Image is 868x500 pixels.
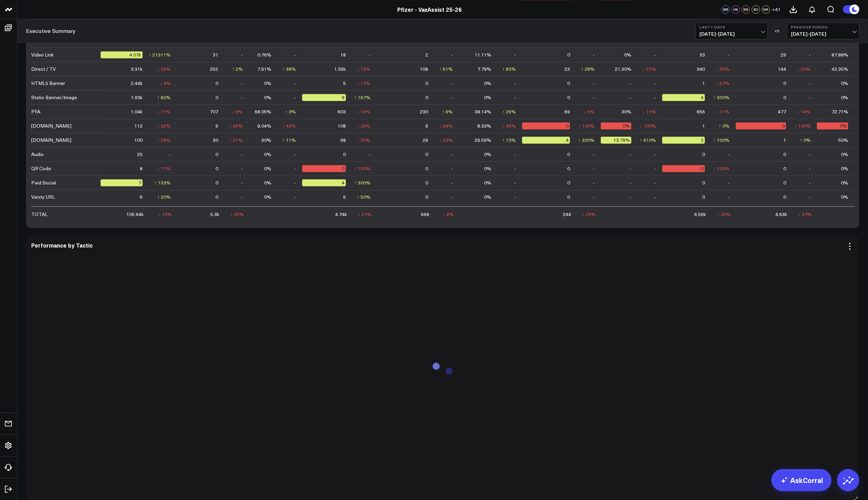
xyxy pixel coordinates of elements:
[514,151,516,158] div: -
[713,94,730,101] div: ↑ 300%
[702,193,705,200] div: 0
[357,66,371,72] div: ↓ 12%
[702,151,705,158] div: 0
[699,51,705,58] div: 33
[157,193,171,200] div: ↑ 20%
[809,193,811,200] div: -
[775,211,787,218] div: 4.63k
[728,151,730,158] div: -
[783,80,786,87] div: 0
[601,122,631,129] div: 0%
[140,193,143,200] div: 6
[31,122,71,129] div: [DOMAIN_NAME]
[338,122,346,129] div: 108
[31,66,56,72] div: Direct / TV
[425,193,428,200] div: 0
[841,151,848,158] div: 0%
[294,151,296,158] div: -
[630,151,631,158] div: -
[131,108,143,115] div: 1.04k
[425,51,428,58] div: 2
[354,179,371,186] div: ↑ 300%
[640,137,656,144] div: ↑ 410%
[215,80,218,87] div: 0
[451,193,453,200] div: -
[514,94,516,101] div: -
[728,179,730,186] div: -
[798,211,812,218] div: ↓ 37%
[643,108,656,115] div: ↓ 11%
[134,122,143,129] div: 112
[728,51,730,58] div: -
[215,165,218,172] div: 0
[282,137,296,144] div: ↑ 11%
[832,108,848,115] div: 72.71%
[232,108,243,115] div: ↓ 8%
[477,122,491,129] div: 8.33%
[425,151,428,158] div: 0
[484,151,491,158] div: 0%
[451,165,453,172] div: -
[567,151,570,158] div: 0
[783,94,786,101] div: 0
[593,165,595,172] div: -
[563,211,571,218] div: 244
[229,137,243,144] div: ↓ 21%
[425,122,428,129] div: 9
[425,94,428,101] div: 0
[140,165,143,172] div: 8
[716,108,730,115] div: ↓ 11%
[567,80,570,87] div: 0
[621,108,631,115] div: 30%
[484,165,491,172] div: 0%
[261,137,271,144] div: 30%
[282,66,296,72] div: ↑ 38%
[662,137,705,144] div: 2
[101,51,143,58] div: 4.07k
[716,80,730,87] div: ↓ 67%
[522,137,570,144] div: 4
[451,51,453,58] div: -
[832,51,848,58] div: 87.88%
[484,179,491,186] div: 0%
[126,211,144,218] div: 105.94k
[160,80,171,87] div: ↓ 4%
[232,66,243,72] div: ↑ 2%
[771,29,784,33] div: VS
[357,137,371,144] div: ↓ 30%
[369,51,371,58] div: -
[439,66,453,72] div: ↑ 61%
[134,137,143,144] div: 100
[593,193,595,200] div: -
[423,137,428,144] div: 29
[210,211,219,218] div: 5.3k
[615,66,631,72] div: 21.30%
[340,51,346,58] div: 18
[702,80,705,87] div: 1
[630,193,631,200] div: -
[772,469,832,491] a: AskCorral
[502,66,516,72] div: ↑ 83%
[257,122,271,129] div: 8.04%
[783,193,786,200] div: 0
[630,94,631,101] div: -
[230,211,244,218] div: ↓ 35%
[794,122,811,129] div: ↓ 100%
[502,108,516,115] div: ↑ 26%
[778,108,786,115] div: 477
[439,122,453,129] div: ↓ 64%
[264,80,271,87] div: 0%
[154,179,171,186] div: ↑ 133%
[343,80,346,87] div: 5
[215,179,218,186] div: 0
[131,80,143,87] div: 2.44k
[484,94,491,101] div: 0%
[425,165,428,172] div: 0
[354,165,371,172] div: ↓ 100%
[797,66,811,72] div: ↓ 20%
[302,165,346,172] div: 0
[157,94,171,101] div: ↑ 83%
[241,165,243,172] div: -
[697,66,705,72] div: 340
[282,122,296,129] div: ↓ 49%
